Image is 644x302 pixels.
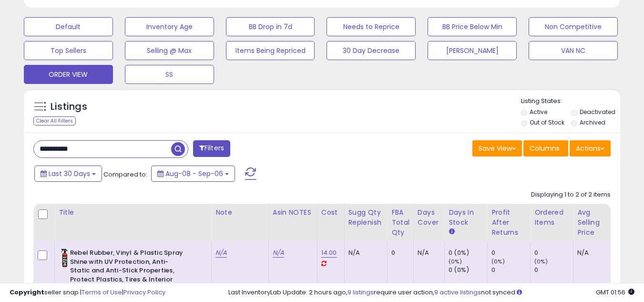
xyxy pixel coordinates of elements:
[215,248,227,258] a: N/A
[273,208,313,218] div: Asin NOTES
[472,140,522,156] button: Save View
[391,249,406,257] div: 0
[534,258,548,265] small: (0%)
[61,249,68,268] img: 51FHl8BceeL._SL40_.jpg
[10,288,165,297] div: seller snap | |
[348,288,374,297] a: 9 listings
[491,249,530,257] div: 0
[10,288,44,297] strong: Copyright
[529,17,618,36] button: Non Competitive
[530,108,547,116] label: Active
[33,116,76,125] div: Clear All Filters
[51,100,87,114] h5: Listings
[521,97,620,106] p: Listing States:
[577,208,612,238] div: Avg Selling Price
[531,190,611,199] div: Displaying 1 to 2 of 2 items
[418,249,437,257] div: N/A
[165,169,223,178] span: Aug-08 - Sep-06
[327,41,416,60] button: 30 Day Decrease
[596,288,634,297] span: 2025-10-7 01:56 GMT
[34,166,102,182] button: Last 30 Days
[321,208,340,218] div: Cost
[449,249,487,257] div: 0 (0%)
[534,266,573,274] div: 0
[530,144,560,153] span: Columns
[321,248,337,258] a: 14.00
[103,170,147,179] span: Compared to:
[125,41,214,60] button: Selling @ Max
[226,17,315,36] button: BB Drop in 7d
[59,208,207,218] div: Title
[273,248,284,258] a: N/A
[530,118,564,126] label: Out of Stock
[391,208,409,238] div: FBA Total Qty
[215,208,265,218] div: Note
[449,208,483,228] div: Days In Stock
[228,288,634,297] div: Last InventoryLab Update: 2 hours ago, require user action, not synced.
[24,41,113,60] button: Top Sellers
[570,140,611,156] button: Actions
[529,41,618,60] button: VAN NC
[268,204,317,241] th: CSV column name: cust_attr_1_ Asin NOTES
[348,208,384,228] div: Sugg Qty Replenish
[418,208,440,228] div: Days Cover
[193,140,230,157] button: Filters
[49,169,90,178] span: Last 30 Days
[125,65,214,84] button: SS
[491,266,530,274] div: 0
[534,249,573,257] div: 0
[82,288,122,297] a: Terms of Use
[580,118,605,126] label: Archived
[344,204,388,241] th: Please note that this number is a calculation based on your required days of coverage and your ve...
[449,266,487,274] div: 0 (0%)
[449,228,454,236] small: Days In Stock.
[428,41,517,60] button: [PERSON_NAME]
[580,108,615,116] label: Deactivated
[449,258,462,265] small: (0%)
[491,208,526,238] div: Profit After Returns
[125,17,214,36] button: Inventory Age
[348,249,380,257] div: N/A
[327,17,416,36] button: Needs to Reprice
[24,17,113,36] button: Default
[434,288,481,297] a: 9 active listings
[24,65,113,84] button: ORDER VIEW
[151,166,235,182] button: Aug-08 - Sep-06
[577,249,609,257] div: N/A
[491,258,505,265] small: (0%)
[226,41,315,60] button: Items Being Repriced
[428,17,517,36] button: BB Price Below Min
[523,140,568,156] button: Columns
[123,288,165,297] a: Privacy Policy
[534,208,569,228] div: Ordered Items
